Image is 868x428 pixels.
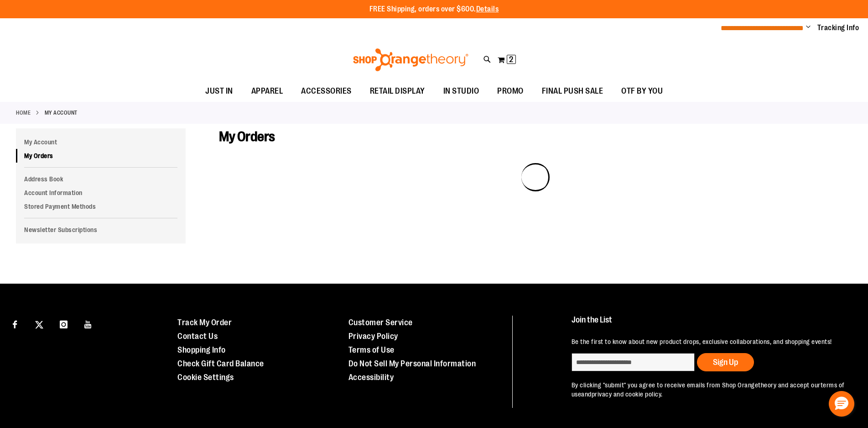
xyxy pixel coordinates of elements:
[16,109,31,117] a: Home
[621,81,663,101] span: OTF BY YOU
[80,316,96,332] a: Visit our Youtube page
[348,359,476,368] a: Do Not Sell My Personal Information
[242,81,292,102] a: APPAREL
[369,4,499,15] p: FREE Shipping, orders over $600.
[572,353,695,371] input: enter email
[301,81,352,101] span: ACCESSORIES
[806,23,811,32] button: Account menu
[35,321,43,329] img: Twitter
[817,23,859,33] a: Tracking Info
[612,81,672,102] a: OTF BY YOU
[572,337,847,346] p: Be the first to know about new product drops, exclusive collaborations, and shopping events!
[177,332,218,341] a: Contact Us
[533,81,613,102] a: FINAL PUSH SALE
[348,373,394,382] a: Accessibility
[509,55,513,64] span: 2
[592,391,663,398] a: privacy and cookie policy.
[572,316,847,333] h4: Join the List
[348,345,395,354] a: Terms of Use
[713,358,738,367] span: Sign Up
[572,380,847,399] p: By clicking "submit" you agree to receive emails from Shop Orangetheory and accept our and
[370,81,425,101] span: RETAIL DISPLAY
[292,81,361,102] a: ACCESSORIES
[497,81,524,101] span: PROMO
[352,48,470,71] img: Shop Orangetheory
[488,81,533,102] a: PROMO
[348,332,398,341] a: Privacy Policy
[45,109,78,117] strong: My Account
[196,81,242,102] a: JUST IN
[177,318,232,327] a: Track My Order
[16,200,186,213] a: Stored Payment Methods
[219,129,275,144] span: My Orders
[348,318,413,327] a: Customer Service
[177,345,226,354] a: Shopping Info
[16,186,186,200] a: Account Information
[177,373,234,382] a: Cookie Settings
[205,81,233,101] span: JUST IN
[31,316,47,332] a: Visit our X page
[16,172,186,186] a: Address Book
[829,391,854,417] button: Hello, have a question? Let’s chat.
[251,81,283,101] span: APPAREL
[476,5,499,13] a: Details
[16,223,186,237] a: Newsletter Subscriptions
[7,316,23,332] a: Visit our Facebook page
[177,359,264,368] a: Check Gift Card Balance
[434,81,489,102] a: IN STUDIO
[16,149,186,163] a: My Orders
[443,81,479,101] span: IN STUDIO
[542,81,603,101] span: FINAL PUSH SALE
[697,353,754,371] button: Sign Up
[361,81,434,102] a: RETAIL DISPLAY
[16,135,186,149] a: My Account
[56,316,72,332] a: Visit our Instagram page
